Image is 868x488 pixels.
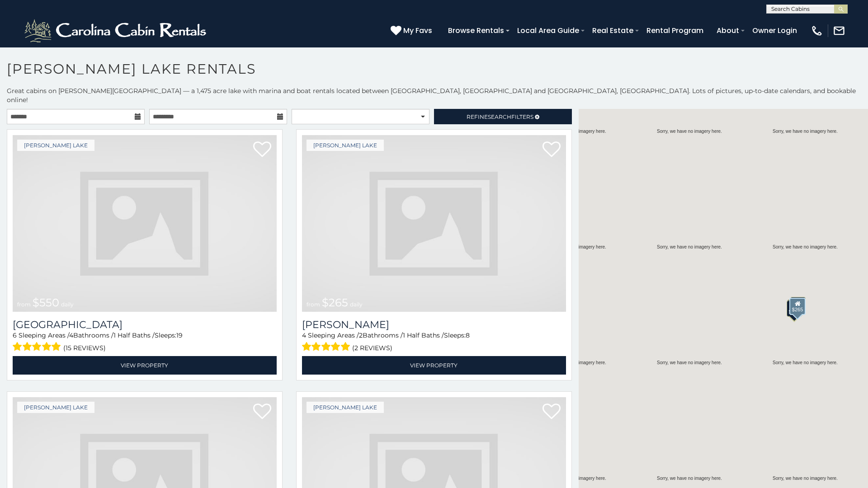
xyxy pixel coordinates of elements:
span: (15 reviews) [63,342,106,354]
a: [PERSON_NAME] Lake [17,140,94,151]
div: $265 [789,297,806,314]
h3: Bella Di Lago [302,319,566,331]
div: $270 [787,300,802,316]
span: 1 Half Baths / [403,331,444,339]
span: $265 [322,296,348,309]
a: Browse Rentals [443,23,509,38]
div: $550 [790,296,806,313]
span: (2 reviews) [352,342,392,354]
a: Real Estate [588,23,638,38]
img: White-1-2.png [23,17,210,44]
span: from [17,301,31,308]
span: Search [488,113,511,120]
a: [GEOGRAPHIC_DATA] [13,319,277,331]
h3: Lake Haven Lodge [13,319,277,331]
a: [PERSON_NAME] [302,319,566,331]
span: 1 Half Baths / [113,331,155,339]
a: Add to favorites [253,141,271,160]
a: Add to favorites [542,403,561,422]
span: 4 [302,331,306,339]
span: daily [61,301,74,308]
img: dummy-image.jpg [302,135,566,312]
img: phone-regular-white.png [811,24,823,37]
span: My Favs [403,25,432,36]
a: [PERSON_NAME] Lake [17,402,94,413]
a: Owner Login [748,23,802,38]
a: Add to favorites [253,403,271,422]
div: Sleeping Areas / Bathrooms / Sleeps: [302,331,566,354]
img: dummy-image.jpg [13,135,277,312]
span: Refine Filters [467,113,533,120]
a: My Favs [391,25,434,37]
a: from $265 daily [302,135,566,312]
a: View Property [302,356,566,375]
img: mail-regular-white.png [833,24,845,37]
span: 19 [176,331,183,339]
span: $550 [33,296,59,309]
span: 8 [466,331,470,339]
a: About [712,23,744,38]
a: from $550 daily [13,135,277,312]
a: Rental Program [642,23,708,38]
span: 4 [69,331,73,339]
span: from [307,301,320,308]
a: Add to favorites [542,141,561,160]
span: daily [350,301,363,308]
div: Sleeping Areas / Bathrooms / Sleeps: [13,331,277,354]
a: [PERSON_NAME] Lake [307,140,384,151]
span: 2 [359,331,363,339]
a: View Property [13,356,277,375]
a: Local Area Guide [513,23,584,38]
span: 6 [13,331,17,339]
a: [PERSON_NAME] Lake [307,402,384,413]
a: RefineSearchFilters [434,109,572,124]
